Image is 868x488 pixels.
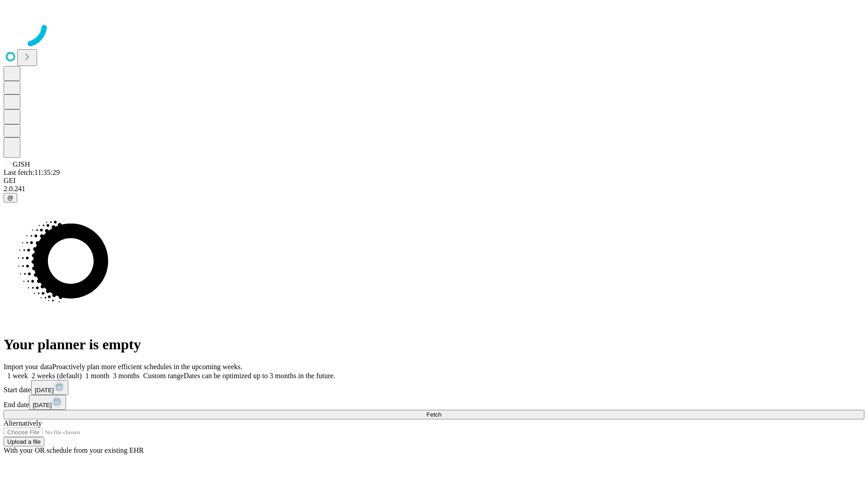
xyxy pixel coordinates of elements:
[4,169,60,176] span: Last fetch: 11:35:29
[426,411,441,418] span: Fetch
[35,387,54,394] span: [DATE]
[29,395,66,410] button: [DATE]
[52,363,242,371] span: Proactively plan more efficient schedules in the upcoming weeks.
[32,372,82,380] span: 2 weeks (default)
[4,193,17,202] button: @
[4,410,864,419] button: Fetch
[4,446,144,454] span: With your OR schedule from your existing EHR
[4,437,44,446] button: Upload a file
[4,395,864,410] div: End date
[7,372,28,380] span: 1 week
[4,185,864,193] div: 2.0.241
[4,177,864,185] div: GEI
[4,363,52,371] span: Import your data
[143,372,184,380] span: Custom range
[113,372,140,380] span: 3 months
[7,194,14,201] span: @
[4,336,864,353] h1: Your planner is empty
[184,372,335,380] span: Dates can be optimized up to 3 months in the future.
[31,380,68,395] button: [DATE]
[33,402,52,408] span: [DATE]
[85,372,109,380] span: 1 month
[4,419,42,427] span: Alternatively
[4,380,864,395] div: Start date
[13,160,30,168] span: GJSH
